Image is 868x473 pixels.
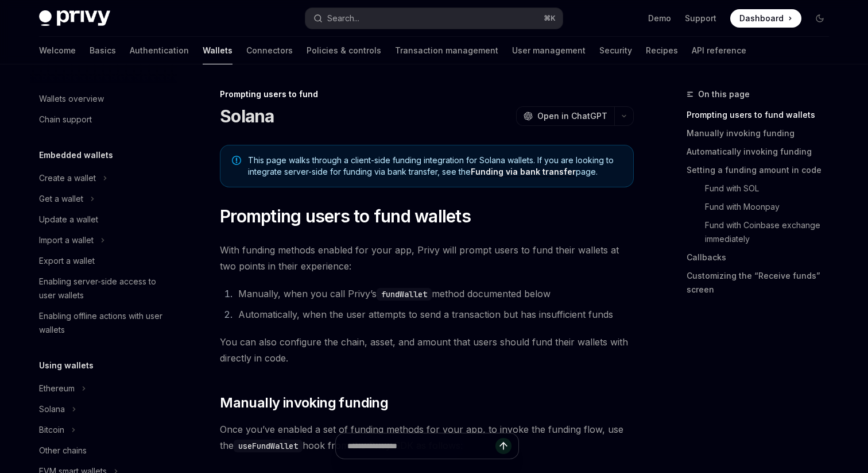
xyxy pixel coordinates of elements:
[130,37,189,64] a: Authentication
[687,198,838,216] a: Fund with Moonpay
[687,267,838,299] a: Customizing the “Receive funds” screen
[39,359,94,372] h5: Using wallets
[512,37,586,64] a: User management
[90,37,116,64] a: Basics
[203,37,232,64] a: Wallets
[30,89,177,109] a: Wallets overview
[39,233,94,247] div: Import a wallet
[39,382,75,395] div: Ethereum
[39,192,83,206] div: Get a wallet
[220,421,634,453] span: Once you’ve enabled a set of funding methods for your app, to invoke the funding flow, use the ho...
[39,148,113,162] h5: Embedded wallets
[39,92,104,106] div: Wallets overview
[30,306,177,340] a: Enabling offline actions with user wallets
[39,423,64,437] div: Bitcoin
[30,440,177,461] a: Other chains
[232,156,241,165] svg: Note
[599,37,632,64] a: Security
[248,155,622,178] span: This page walks through a client-side funding integration for Solana wallets. If you are looking ...
[307,37,381,64] a: Policies & controls
[39,444,87,457] div: Other chains
[220,242,634,274] span: With funding methods enabled for your app, Privy will prompt users to fund their wallets at two p...
[30,271,177,306] a: Enabling server-side access to user wallets
[687,248,838,267] a: Callbacks
[377,288,432,301] code: fundWallet
[30,109,177,130] a: Chain support
[220,106,274,126] h1: Solana
[687,216,838,248] a: Fund with Coinbase exchange immediately
[30,168,177,189] button: Toggle Create a wallet section
[495,438,511,454] button: Send message
[39,309,170,337] div: Enabling offline actions with user wallets
[30,189,177,209] button: Toggle Get a wallet section
[39,275,170,302] div: Enabling server-side access to user wallets
[220,394,388,412] span: Manually invoking funding
[395,37,498,64] a: Transaction management
[687,161,838,179] a: Setting a funding amount in code
[39,113,92,126] div: Chain support
[730,9,801,28] a: Dashboard
[685,13,716,24] a: Support
[687,124,838,143] a: Manually invoking funding
[30,420,177,440] button: Toggle Bitcoin section
[687,143,838,161] a: Automatically invoking funding
[235,286,634,302] li: Manually, when you call Privy’s method documented below
[646,37,678,64] a: Recipes
[220,206,471,226] span: Prompting users to fund wallets
[305,8,563,29] button: Open search
[327,11,359,25] div: Search...
[516,106,614,126] button: Open in ChatGPT
[471,167,576,177] a: Funding via bank transfer
[687,106,838,124] a: Prompting users to fund wallets
[544,14,556,23] span: ⌘ K
[648,13,671,24] a: Demo
[30,209,177,230] a: Update a wallet
[39,254,95,268] div: Export a wallet
[687,179,838,198] a: Fund with SOL
[246,37,293,64] a: Connectors
[347,433,495,459] input: Ask a question...
[739,13,784,24] span: Dashboard
[39,37,76,64] a: Welcome
[30,251,177,271] a: Export a wallet
[30,378,177,399] button: Toggle Ethereum section
[30,399,177,420] button: Toggle Solana section
[39,402,65,416] div: Solana
[220,89,634,100] div: Prompting users to fund
[811,9,829,28] button: Toggle dark mode
[39,171,96,185] div: Create a wallet
[692,37,746,64] a: API reference
[30,230,177,251] button: Toggle Import a wallet section
[220,334,634,366] span: You can also configure the chain, asset, and amount that users should fund their wallets with dir...
[235,306,634,322] li: Automatically, when the user attempts to send a transaction but has insufficient funds
[537,110,607,122] span: Open in ChatGPT
[39,10,110,26] img: dark logo
[698,87,750,101] span: On this page
[39,213,98,226] div: Update a wallet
